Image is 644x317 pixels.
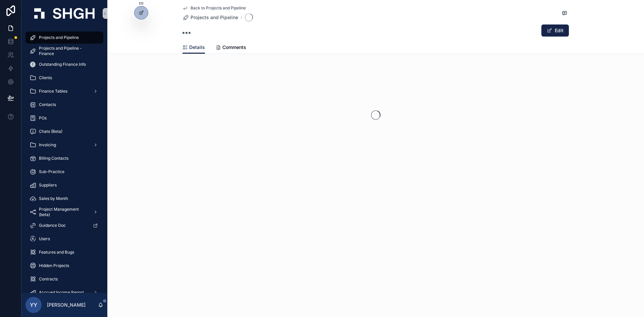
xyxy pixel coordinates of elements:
span: Contracts [39,276,58,282]
a: Guidance Doc [25,219,103,231]
span: Sub-Practice [39,169,64,174]
span: Outstanding Finance Info [39,62,86,67]
a: Comments [216,41,246,55]
a: Back to Projects and Pipeline [182,5,246,11]
span: Projects and Pipeline - Finance [39,46,97,56]
a: Projects and Pipeline [182,14,238,21]
p: [PERSON_NAME] [47,302,86,308]
a: Projects and Pipeline [25,32,103,44]
div: scrollable content [21,27,107,293]
a: Accrued Income Report [25,286,103,299]
span: Projects and Pipeline [191,14,238,21]
span: Projects and Pipeline [39,35,79,40]
span: Features and Bugs [39,250,74,255]
a: Outstanding Finance Info [25,58,103,70]
span: Suppliers [39,182,57,188]
span: Clients [39,75,52,81]
span: Sales by Month [39,196,68,201]
span: YY [30,301,37,309]
a: Sub-Practice [25,166,103,178]
span: Guidance Doc [39,223,66,228]
a: Hidden Projects [25,260,103,272]
span: POs [39,115,47,121]
span: Comments [222,44,246,51]
button: Edit [541,24,569,37]
span: Back to Projects and Pipeline [191,5,246,11]
a: Clients [25,72,103,84]
a: Invoicing [25,139,103,151]
a: Billing Contacts [25,152,103,164]
a: Contacts [25,99,103,111]
span: Chats (Beta) [39,129,62,134]
a: Features and Bugs [25,246,103,258]
img: App logo [34,8,95,19]
span: Details [189,44,205,51]
span: Finance Tables [39,89,67,94]
a: Projects and Pipeline - Finance [25,45,103,57]
span: Invoicing [39,142,56,148]
span: Project Management (beta) [39,207,88,217]
span: Hidden Projects [39,263,69,268]
span: Billing Contacts [39,156,68,161]
a: Details [182,41,205,54]
a: Chats (Beta) [25,125,103,138]
span: Contacts [39,102,56,107]
a: Contracts [25,273,103,285]
a: POs [25,112,103,124]
a: Finance Tables [25,85,103,97]
span: Users [39,236,50,242]
a: Suppliers [25,179,103,191]
span: Accrued Income Report [39,290,84,295]
a: Users [25,233,103,245]
a: Project Management (beta) [25,206,103,218]
a: Sales by Month [25,193,103,205]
